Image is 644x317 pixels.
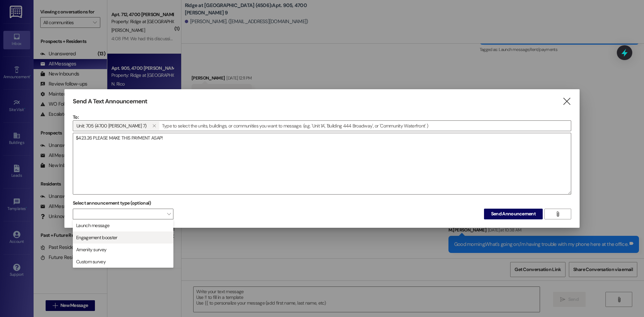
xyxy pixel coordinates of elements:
h3: Send A Text Announcement [73,98,147,105]
span: Custom survey [76,258,106,265]
i:  [562,98,571,105]
i:  [555,211,560,217]
span: Unit: 705 (4700 Stringfellow 7) [76,121,147,130]
i:  [152,123,156,128]
div: $423.26 PLEASE MAKE THIS PAYMENT ASAP! [73,133,571,195]
input: Type to select the units, buildings, or communities you want to message. (e.g. 'Unit 1A', 'Buildi... [160,121,571,131]
span: Send Announcement [491,210,536,217]
button: Send Announcement [484,209,543,219]
button: Unit: 705 (4700 Stringfellow 7) [149,121,159,130]
label: Select announcement type (optional) [73,198,151,208]
textarea: $423.26 PLEASE MAKE THIS PAYMENT ASAP! [73,133,571,194]
span: Launch message [76,222,109,229]
p: To: [73,114,571,120]
span: Engagement booster [76,234,117,241]
span: Amenity survey [76,246,106,253]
